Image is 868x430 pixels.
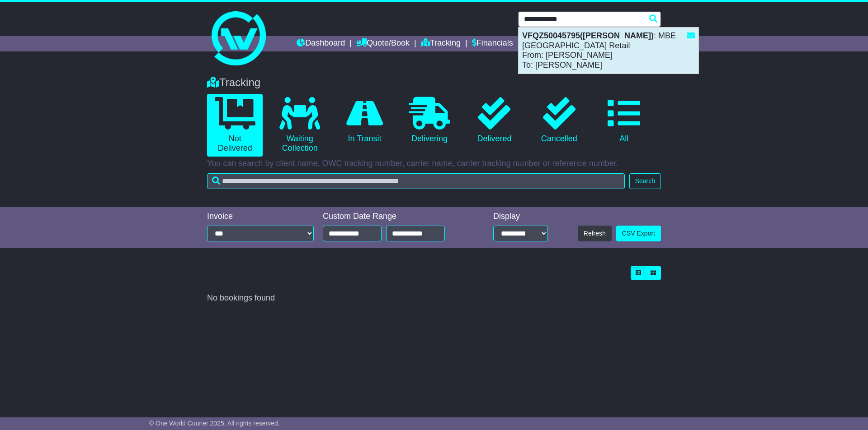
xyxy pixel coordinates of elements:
div: No bookings found [207,293,661,303]
a: Tracking [421,36,461,51]
a: Waiting Collection [272,94,327,157]
a: Delivering [401,94,457,147]
div: Display [493,212,548,222]
a: In Transit [337,94,392,147]
a: Dashboard [297,36,345,51]
a: Delivered [467,94,522,147]
button: Search [629,173,661,189]
div: Tracking [203,76,665,89]
div: Invoice [207,212,314,222]
a: Cancelled [531,94,587,147]
div: Custom Date Range [323,212,468,222]
div: : MBE [GEOGRAPHIC_DATA] Retail From: [PERSON_NAME] To: [PERSON_NAME] [519,28,698,74]
a: All [596,94,652,147]
span: © One World Courier 2025. All rights reserved. [149,420,280,427]
a: Financials [472,36,513,51]
button: Refresh [578,226,612,241]
strong: VFQZ50045795([PERSON_NAME]) [522,31,654,40]
a: Not Delivered [207,94,263,157]
a: Quote/Book [356,36,410,51]
p: You can search by client name, OWC tracking number, carrier name, carrier tracking number or refe... [207,159,661,169]
a: CSV Export [616,226,661,241]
